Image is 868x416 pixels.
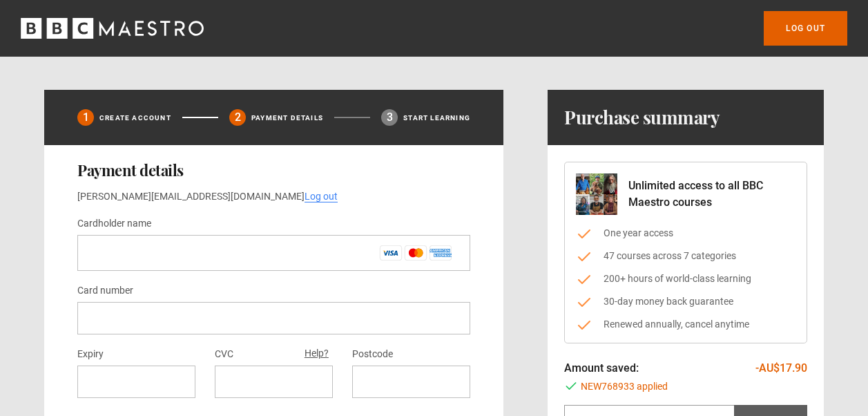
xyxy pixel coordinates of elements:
[226,375,322,388] iframe: Secure CVC input frame
[88,312,459,325] iframe: Secure card number input frame
[628,178,795,211] p: Unlimited access to all BBC Maestro courses
[581,379,668,394] span: NEW768933 applied
[77,162,470,178] h2: Payment details
[229,109,246,126] div: 2
[576,249,795,263] li: 47 courses across 7 categories
[88,375,184,388] iframe: Secure expiration date input frame
[764,11,847,46] a: Log out
[77,109,94,126] div: 1
[381,109,398,126] div: 3
[251,113,323,123] p: Payment details
[363,375,459,388] iframe: Secure postal code input frame
[77,283,133,299] label: Card number
[300,345,333,363] button: Help?
[99,113,171,123] p: Create Account
[576,317,795,332] li: Renewed annually, cancel anytime
[77,216,151,232] label: Cardholder name
[576,294,795,309] li: 30-day money back guarantee
[352,346,393,363] label: Postcode
[564,360,639,377] p: Amount saved:
[305,191,338,202] a: Log out
[564,106,720,129] h1: Purchase summary
[755,360,807,377] p: -AU$17.90
[21,18,204,39] svg: BBC Maestro
[576,226,795,240] li: One year access
[576,272,795,286] li: 200+ hours of world-class learning
[403,113,470,123] p: Start learning
[77,346,104,363] label: Expiry
[215,346,233,363] label: CVC
[77,189,470,204] p: [PERSON_NAME][EMAIL_ADDRESS][DOMAIN_NAME]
